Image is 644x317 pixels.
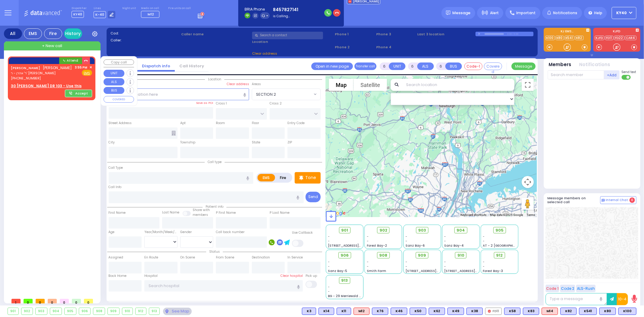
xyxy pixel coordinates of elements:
button: ALS [104,78,124,85]
span: - [367,264,369,269]
span: Sanz Bay-6 [405,243,425,248]
label: Back Home [109,274,127,278]
button: Transfer call [354,62,376,70]
label: Fire units on call [168,7,191,10]
label: Turn off text [622,74,631,80]
button: Code-1 [464,62,482,70]
button: COVERED [104,96,134,103]
label: City [109,140,115,145]
button: Message [511,62,536,70]
span: [STREET_ADDRESS][PERSON_NAME] [405,269,463,273]
span: KY40 [617,10,627,16]
span: ר' אהרן - ר' [PERSON_NAME] [11,71,72,76]
img: comment-alt.png [602,199,605,202]
span: Smith Farm [367,269,386,273]
div: K76 [372,308,388,315]
div: 905 [65,308,76,315]
div: K541 [579,308,597,315]
label: Medic on call [141,7,161,10]
label: KJFD [593,30,640,34]
label: Caller: [111,38,179,43]
div: BLS [302,308,316,315]
span: Clear address [252,51,277,56]
div: BLS [579,308,597,315]
button: Covered [484,62,502,70]
span: Phone 2 [335,45,374,50]
span: 901 [341,227,348,233]
label: KJ EMS... [544,30,591,34]
span: Send text [622,70,636,74]
span: - [444,264,446,269]
button: Internal Chat 0 [600,196,636,204]
div: M12 [354,308,370,315]
span: - [405,260,407,264]
button: Send [306,192,321,202]
div: BLS [429,308,445,315]
img: Logo [24,9,64,17]
label: First Name [109,210,126,215]
span: Sanz Bay-4 [444,243,464,248]
div: K100 [618,308,636,315]
input: Search location here [109,88,249,100]
label: P First Name [216,210,236,215]
label: EMS [258,174,275,181]
button: Accept [65,90,92,97]
button: +Add [604,70,620,79]
div: ALS [542,308,558,315]
span: + New call [42,43,62,49]
span: - [328,239,330,243]
span: members [193,213,208,217]
div: 909 [108,308,119,315]
div: K82 [560,308,577,315]
div: 910 [122,308,133,315]
span: - [367,234,369,239]
span: - [328,264,330,269]
button: UNIT [389,62,405,70]
button: Members [549,61,572,68]
div: BLS [466,308,483,315]
span: 912 [496,252,503,258]
span: 905 [495,227,504,233]
label: Use Callback [292,230,313,235]
span: 909 [418,252,426,258]
span: 903 [418,227,426,233]
label: Cross 1 [216,101,227,106]
label: Call Type [109,165,123,170]
a: K80 [556,36,564,40]
label: Night unit [122,7,136,10]
span: Forest Bay-2 [367,243,387,248]
button: ALS-Rush [576,285,596,292]
div: BLS [560,308,577,315]
span: Help [594,10,602,16]
h5: Message members on selected call [548,196,600,204]
label: Last Name [162,210,179,215]
span: Other building occupants [171,131,176,136]
div: BLS [391,308,407,315]
span: - [483,260,485,264]
small: Share with [193,208,210,212]
span: SECTION 2 [252,89,312,100]
button: Code 1 [546,285,559,292]
span: 0 [60,299,69,303]
label: Entry Code [287,121,305,126]
button: Map camera controls [522,176,534,188]
label: ZIP [287,140,292,145]
span: - [405,264,407,269]
span: 0 [24,299,33,303]
span: AT - 2 [GEOGRAPHIC_DATA] [483,243,528,248]
span: BG - 29 Merriewold S. [328,294,362,298]
span: Status [206,249,223,254]
label: In Service [287,255,303,260]
div: K50 [410,308,426,315]
span: Call type [205,160,225,164]
label: Location [252,39,333,44]
div: BLS [523,308,539,315]
button: Show street map [329,79,354,91]
label: Cross 2 [270,101,282,106]
label: En Route [144,255,158,260]
span: Forest Bay-3 [483,269,503,273]
img: Google [327,209,347,217]
a: KJFD [595,36,604,40]
span: 0 [48,299,57,303]
label: Assigned [109,255,123,260]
